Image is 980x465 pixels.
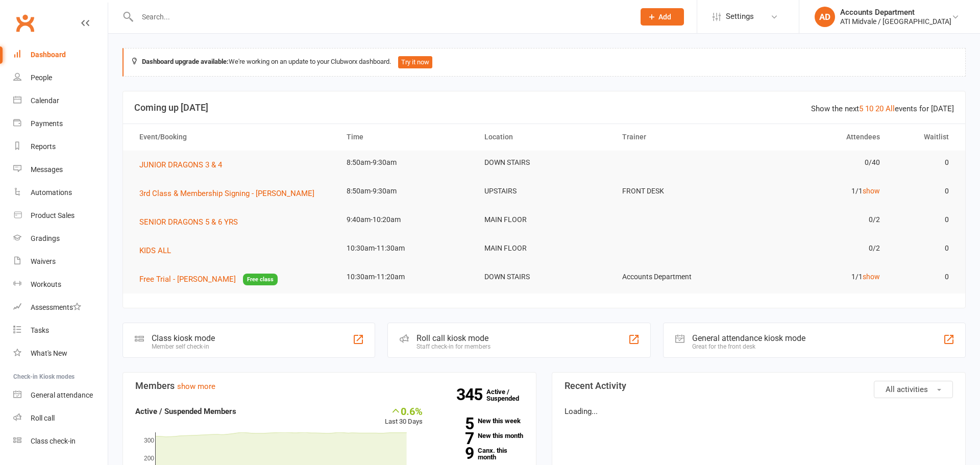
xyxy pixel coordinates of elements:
[31,119,63,128] div: Payments
[31,234,60,242] div: Gradings
[863,273,880,281] a: show
[337,265,475,289] td: 10:30am-11:20am
[13,384,108,407] a: General attendance kiosk mode
[31,51,66,59] div: Dashboard
[13,181,108,204] a: Automations
[416,343,491,350] div: Staff check-in for members
[31,96,59,105] div: Calendar
[142,58,229,65] strong: Dashboard upgrade available:
[152,343,215,350] div: Member self check-in
[751,236,889,260] td: 0/2
[385,405,423,417] div: 0.6%
[840,17,951,26] div: ATI Midvale / [GEOGRAPHIC_DATA]
[416,333,491,343] div: Roll call kiosk mode
[565,381,953,391] h3: Recent Activity
[13,43,108,66] a: Dashboard
[726,5,754,28] span: Settings
[13,204,108,227] a: Product Sales
[337,151,475,175] td: 8:50am-9:30am
[13,342,108,365] a: What's New
[337,208,475,232] td: 9:40am-10:20am
[565,405,953,418] p: Loading...
[139,160,222,169] span: JUNIOR DRAGONS 3 & 4
[456,387,486,402] strong: 345
[889,151,958,175] td: 0
[751,179,889,203] td: 1/1
[139,189,314,198] span: 3rd Class & Membership Signing - [PERSON_NAME]
[613,179,751,203] td: FRONT DESK
[438,418,524,424] a: 5New this week
[613,265,751,289] td: Accounts Department
[130,124,337,150] th: Event/Booking
[31,257,56,265] div: Waivers
[475,208,613,232] td: MAIN FLOOR
[31,437,76,445] div: Class check-in
[751,124,889,150] th: Attendees
[31,303,81,311] div: Assessments
[152,333,215,343] div: Class kiosk mode
[886,385,928,394] span: All activities
[337,236,475,260] td: 10:30am-11:30am
[139,216,245,228] button: SENIOR DRAGONS 5 & 6 YRS
[398,56,432,68] button: Try it now
[139,187,322,200] button: 3rd Class & Membership Signing - [PERSON_NAME]
[658,13,671,21] span: Add
[815,7,835,27] div: AD
[13,112,108,135] a: Payments
[139,217,238,227] span: SENIOR DRAGONS 5 & 6 YRS
[139,244,178,257] button: KIDS ALL
[475,151,613,175] td: DOWN STAIRS
[438,446,474,461] strong: 9
[12,10,38,36] a: Clubworx
[889,236,958,260] td: 0
[889,265,958,289] td: 0
[13,407,108,430] a: Roll call
[751,208,889,232] td: 0/2
[438,431,474,446] strong: 7
[31,142,56,151] div: Reports
[13,430,108,453] a: Class kiosk mode
[31,74,52,82] div: People
[139,275,236,284] span: Free Trial - [PERSON_NAME]
[243,274,278,285] span: Free class
[337,179,475,203] td: 8:50am-9:30am
[31,211,75,219] div: Product Sales
[865,104,873,113] a: 10
[751,265,889,289] td: 1/1
[863,187,880,195] a: show
[134,103,954,113] h3: Coming up [DATE]
[438,447,524,460] a: 9Canx. this month
[139,246,171,255] span: KIDS ALL
[135,407,236,416] strong: Active / Suspended Members
[31,165,63,174] div: Messages
[139,273,278,286] button: Free Trial - [PERSON_NAME]Free class
[13,319,108,342] a: Tasks
[475,236,613,260] td: MAIN FLOOR
[613,124,751,150] th: Trainer
[486,381,531,409] a: 345Active / Suspended
[139,159,229,171] button: JUNIOR DRAGONS 3 & 4
[13,89,108,112] a: Calendar
[385,405,423,427] div: Last 30 Days
[889,179,958,203] td: 0
[13,158,108,181] a: Messages
[692,343,805,350] div: Great for the front desk
[31,326,49,334] div: Tasks
[337,124,475,150] th: Time
[875,104,884,113] a: 20
[840,8,951,17] div: Accounts Department
[475,124,613,150] th: Location
[13,273,108,296] a: Workouts
[692,333,805,343] div: General attendance kiosk mode
[13,250,108,273] a: Waivers
[475,179,613,203] td: UPSTAIRS
[31,188,72,197] div: Automations
[135,381,524,391] h3: Members
[177,382,215,391] a: show more
[874,381,953,398] button: All activities
[859,104,863,113] a: 5
[889,124,958,150] th: Waitlist
[438,416,474,431] strong: 5
[886,104,895,113] a: All
[475,265,613,289] td: DOWN STAIRS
